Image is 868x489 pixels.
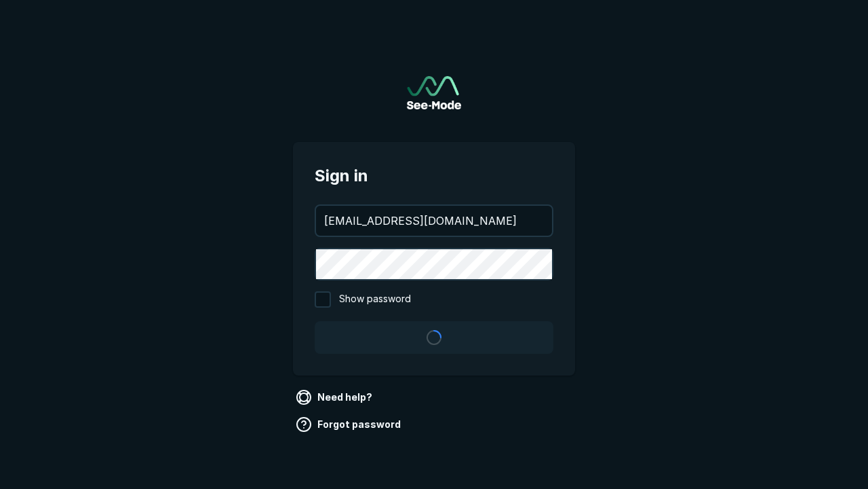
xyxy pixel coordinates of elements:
a: Forgot password [293,414,406,435]
a: Go to sign in [407,76,461,109]
img: See-Mode Logo [407,76,461,109]
span: Show password [339,291,411,308]
span: Sign in [315,164,553,188]
a: Need help? [293,386,378,408]
input: your@email.com [316,206,552,236]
